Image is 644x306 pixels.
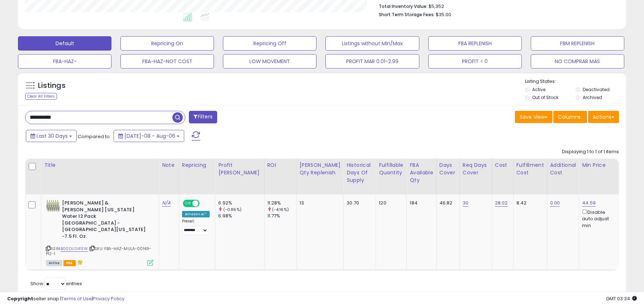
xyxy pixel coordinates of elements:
div: Historical Days Of Supply [347,161,373,184]
button: NO COMPRAR MAS [531,54,624,69]
button: FBM REPLENISH [531,36,624,51]
button: FBA-HAZ-NOT COST [120,54,214,69]
div: 6.98% [218,213,264,219]
div: 6.92% [218,200,264,206]
div: Note [162,161,176,169]
a: Privacy Policy [93,295,124,302]
span: ON [183,201,192,207]
label: Out of Stock [532,94,558,100]
img: 61az2zIHTEL._SL40_.jpg [46,200,60,212]
div: Disable auto adjust min [582,208,616,229]
p: Listing States: [525,78,626,85]
button: FBA-HAZ- [18,54,111,69]
button: Save View [515,111,552,123]
span: All listings currently available for purchase on Amazon [46,260,62,266]
div: FBA Available Qty [410,161,433,184]
div: 11.77% [267,213,296,219]
a: 30 [463,199,468,207]
button: LOW MOVEMENT [223,54,316,69]
b: Total Inventory Value: [379,3,428,9]
div: Fulfillable Quantity [379,161,404,176]
div: Fulfillment Cost [516,161,544,176]
button: FBA REPLENISH [428,36,522,51]
span: $35.00 [436,11,451,18]
div: Days Cover [439,161,457,176]
div: 30.70 [347,200,370,206]
a: 28.02 [495,199,508,207]
label: Archived [583,94,602,100]
span: Columns [558,113,581,121]
div: Preset: [182,219,210,235]
div: 11.28% [267,200,296,206]
button: Filters [189,111,217,123]
th: Please note that this number is a calculation based on your required days of coverage and your ve... [296,159,344,194]
a: 44.59 [582,199,596,207]
strong: Copyright [7,295,33,302]
button: Actions [588,111,619,123]
a: N/A [162,199,171,207]
span: Compared to: [78,133,111,140]
label: Deactivated [583,86,610,93]
h5: Listings [38,81,66,91]
button: Listings without Min/Max [325,36,419,51]
div: Displaying 1 to 1 of 1 items [562,149,619,155]
div: Amazon AI * [182,211,210,217]
i: hazardous material [76,260,83,265]
span: 2025-09-6 03:34 GMT [606,295,637,302]
div: Title [44,161,156,169]
span: | SKU: FBA-HAZ-MULA-00149-P12-1 [46,246,151,256]
a: 0.00 [550,199,560,207]
button: Last 30 Days [26,130,77,142]
label: Active [532,86,545,93]
button: PROFIT < 0 [428,54,522,69]
div: 46.82 [439,200,454,206]
div: 8.42 [516,200,542,206]
span: Show: entries [30,280,82,287]
b: [PERSON_NAME] & [PERSON_NAME] [US_STATE] Water 12 Pack [GEOGRAPHIC_DATA] - [GEOGRAPHIC_DATA][US_S... [62,200,149,241]
div: Additional Cost [550,161,576,176]
button: Repricing Off [223,36,316,51]
span: Last 30 Days [37,132,68,140]
div: 13 [300,200,338,206]
div: seller snap | | [7,296,124,302]
div: [PERSON_NAME] Qty Replenish [300,161,341,176]
div: 120 [379,200,401,206]
a: B00DU24FEW [61,246,88,252]
div: Min Price [582,161,619,169]
div: 184 [410,200,430,206]
b: Short Term Storage Fees: [379,11,435,18]
div: Profit [PERSON_NAME] [218,161,261,176]
button: Default [18,36,111,51]
button: Repricing On [120,36,214,51]
div: Cost [495,161,510,169]
div: Repricing [182,161,213,169]
div: ASIN: [46,200,153,265]
div: ROI [267,161,294,169]
span: FBA [63,260,76,266]
div: Clear All Filters [25,93,57,100]
span: OFF [199,201,210,207]
div: Req Days Cover [463,161,489,176]
button: Columns [553,111,587,123]
small: (-4.16%) [272,207,289,212]
button: [DATE]-08 - Aug-06 [114,130,184,142]
li: $5,352 [379,1,614,10]
a: Terms of Use [61,295,92,302]
small: (-0.86%) [223,207,242,212]
span: [DATE]-08 - Aug-06 [124,132,175,140]
button: PROFIT MAR 0.01-2.99 [325,54,419,69]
